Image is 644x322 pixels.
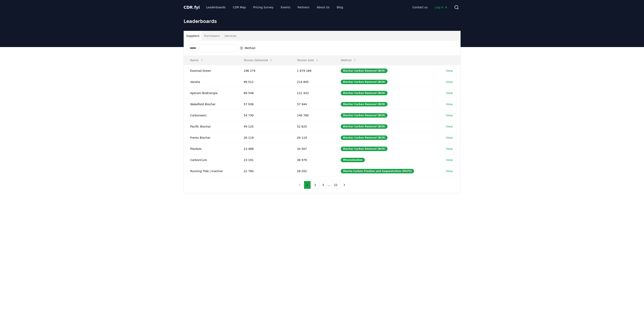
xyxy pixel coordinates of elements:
[294,4,313,11] a: Partners
[341,135,387,140] div: Biochar Carbon Removal (BCR)
[193,5,194,10] span: .
[278,4,294,11] a: Events
[184,65,237,76] td: Exomad Green
[341,80,387,84] div: Biochar Carbon Removal (BCR)
[341,181,348,189] button: next page
[446,147,453,151] a: View
[291,65,334,76] td: 1 679 189
[237,165,291,177] td: 22 780
[331,181,340,189] button: 22
[435,5,447,9] span: Log in
[291,132,334,143] td: 26 119
[184,31,202,41] button: Suppliers
[184,121,237,132] td: Pacific Biochar
[184,5,200,10] span: CDR fyi
[250,4,277,11] a: Pricing Survey
[237,132,291,143] td: 26 119
[291,121,334,132] td: 52 625
[237,143,291,154] td: 23 488
[341,91,387,95] div: Biochar Carbon Removal (BCR)
[203,4,346,11] nav: Main
[313,4,333,11] a: About Us
[187,56,207,64] button: Name
[237,154,291,165] td: 23 191
[327,182,330,187] li: ...
[184,110,237,121] td: Carboneers
[291,99,334,110] td: 57 944
[230,4,249,11] a: CDR Map
[446,113,453,117] a: View
[446,125,453,129] a: View
[222,31,239,41] button: Services
[184,18,461,24] h1: Leaderboards
[202,31,222,41] button: Purchasers
[203,4,229,11] a: Leaderboards
[341,169,414,173] div: Marine Carbon Fixation and Sequestration (MCFS)
[341,158,365,162] div: Mineralization
[237,76,291,87] td: 99 512
[184,76,237,87] td: Varaha
[341,69,387,73] div: Biochar Carbon Removal (BCR)
[291,76,334,87] td: 214 845
[184,132,237,143] td: Freres Biochar
[184,165,237,177] td: Running Tide | Inactive
[446,69,453,73] a: View
[341,113,387,118] div: Biochar Carbon Removal (BCR)
[237,65,291,76] td: 196 274
[337,56,360,64] button: Method
[184,4,200,10] a: CDR.fyi
[237,87,291,99] td: 89 548
[341,124,387,129] div: Biochar Carbon Removal (BCR)
[446,136,453,140] a: View
[446,158,453,162] a: View
[291,165,334,177] td: 28 202
[341,102,387,106] div: Biochar Carbon Removal (BCR)
[432,4,451,11] a: Log in
[184,154,237,165] td: CarbonCure
[334,4,346,11] a: Blog
[446,169,453,173] a: View
[446,102,453,106] a: View
[341,147,387,151] div: Biochar Carbon Removal (BCR)
[237,99,291,110] td: 57 936
[409,4,451,11] nav: Main
[446,91,453,95] a: View
[241,56,276,64] button: Tonnes Delivered
[237,121,291,132] td: 49 125
[294,56,322,64] button: Tonnes Sold
[237,110,291,121] td: 54 730
[291,87,334,99] td: 121 433
[237,45,258,51] button: Method
[291,154,334,165] td: 36 979
[291,143,334,154] td: 34 507
[184,87,237,99] td: Aperam BioEnergia
[319,181,327,189] button: 3
[304,181,311,189] button: 1
[409,4,431,11] a: Contact us
[291,110,334,121] td: 140 780
[312,181,319,189] button: 2
[446,80,453,84] a: View
[184,99,237,110] td: Wakefield Biochar
[184,143,237,154] td: Planboo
